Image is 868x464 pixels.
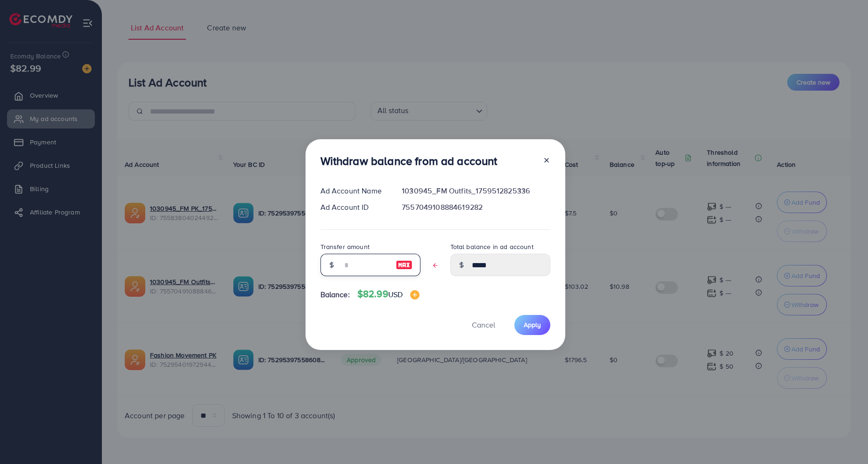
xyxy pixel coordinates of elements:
img: image [396,259,413,271]
span: Balance: [320,289,350,300]
div: 1030945_FM Outfits_1759512825336 [394,186,557,196]
h3: Withdraw balance from ad account [320,154,498,168]
label: Total balance in ad account [450,242,534,251]
label: Transfer amount [320,242,370,251]
h4: $82.99 [357,288,420,300]
span: USD [388,289,403,300]
img: image [410,290,420,300]
iframe: Chat [828,422,861,457]
span: Apply [524,320,541,329]
div: Ad Account ID [313,202,395,213]
div: Ad Account Name [313,186,395,196]
button: Apply [514,315,550,335]
button: Cancel [460,315,507,335]
span: Cancel [472,320,495,330]
div: 7557049108884619282 [394,202,557,213]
